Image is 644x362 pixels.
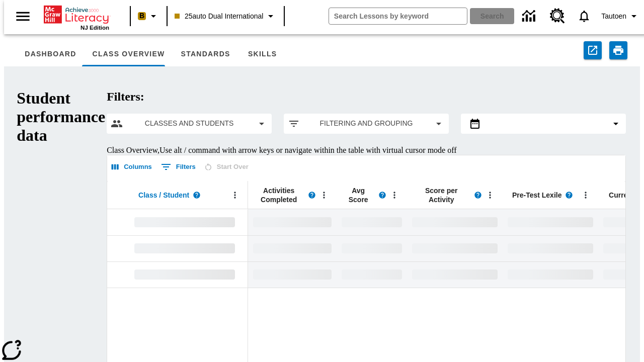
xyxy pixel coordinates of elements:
[139,10,144,22] span: B
[107,146,626,155] div: Class Overview , Use alt / command with arrow keys or navigate within the table with virtual curs...
[337,235,407,261] div: No Data,
[516,3,544,30] a: Data Center
[610,118,622,130] svg: Collapse Date Range Filter
[544,3,571,30] a: Resource Center, Will open in new tab
[571,3,597,29] a: Notifications
[80,25,109,31] span: NJ Edition
[375,188,390,203] button: Read more about the Average score
[337,261,407,288] div: No Data,
[329,8,467,24] input: search field
[134,7,164,25] button: Boost Class color is peach. Change class color
[171,7,281,25] button: Class: 25auto Dual International, Select your class
[597,7,644,25] button: Profile/Settings
[465,118,622,130] button: Select the date range menu item
[601,11,626,22] span: Tautoen
[253,186,304,204] span: Activities Completed
[227,188,243,203] button: Open Menu
[482,188,498,203] button: Open Menu
[316,188,332,203] button: Open Menu
[111,118,268,130] button: Select classes and students menu item
[387,188,402,203] button: Open Menu
[561,188,577,203] button: Read more about Pre-Test Lexile
[238,42,287,66] button: Skills
[288,118,445,130] button: Apply filters menu item
[412,186,470,204] span: Score per Activity
[470,188,486,203] button: Read more about Score per Activity
[85,42,173,66] button: Class Overview
[175,11,263,22] span: 25auto Dual International
[8,2,38,31] button: Open side menu
[138,191,189,200] span: Class / Student
[107,90,626,104] h2: Filters:
[337,209,407,235] div: No Data,
[248,261,337,288] div: No Data,
[44,4,109,31] div: Home
[609,41,627,59] button: Print
[173,42,238,66] button: Standards
[512,191,562,200] span: Pre-Test Lexile
[248,235,337,261] div: No Data,
[158,159,198,175] button: Show filters
[342,186,375,204] span: Avg Score
[578,188,593,203] button: Open Menu
[584,41,602,59] button: Export to CSV
[189,188,204,203] button: Read more about Class / Student
[248,209,337,235] div: No Data,
[131,118,248,129] span: Classes and Students
[109,159,154,175] button: Select columns
[308,118,425,129] span: Filtering and Grouping
[17,42,84,66] button: Dashboard
[304,188,319,203] button: Read more about Activities Completed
